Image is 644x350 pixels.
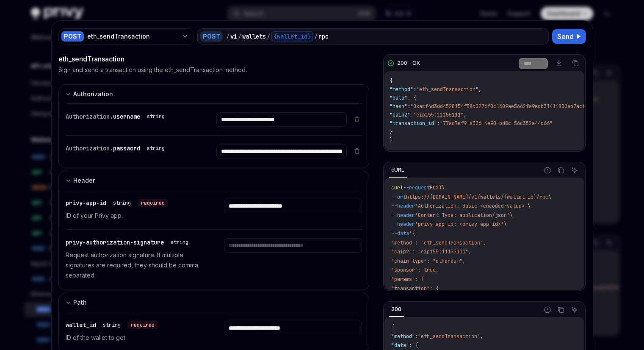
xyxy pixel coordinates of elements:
[415,212,510,219] span: 'Content-Type: application/json'
[58,28,194,45] button: POSTeth_sendTransaction
[391,248,471,255] span: "caip2": "eip155:11155111",
[58,293,370,312] button: expand input section
[542,165,553,176] button: Report incorrect code
[464,111,467,118] span: ,
[556,304,567,315] button: Copy the contents from the code block
[478,86,481,93] span: ,
[415,203,528,209] span: 'Authorization: Basic <encoded-value>'
[557,31,574,42] span: Send
[442,184,445,191] span: \
[73,175,95,186] div: Header
[390,120,437,127] span: "transaction_id"
[391,239,486,246] span: "method": "eth_sendTransaction",
[113,144,140,152] span: password
[415,333,418,340] span: :
[73,297,87,308] div: Path
[73,89,113,99] div: Authorization
[200,31,223,42] div: POST
[416,86,478,93] span: "eth_sendTransaction"
[226,32,229,41] div: /
[391,203,415,209] span: --header
[113,200,131,206] div: string
[390,94,407,101] span: "data"
[410,103,612,110] span: "0xacf4d3dd4528154f58b0276f0c1609ae5662fa9ecb31414800ab7acfa73a5bae"
[391,324,394,331] span: {
[570,58,581,69] button: Copy the contents from the code block
[113,113,140,120] span: username
[391,276,424,283] span: "params": {
[391,184,403,191] span: curl
[397,60,420,67] div: 200 - OK
[413,86,416,93] span: :
[66,112,168,121] div: Authorization.username
[556,165,567,176] button: Copy the contents from the code block
[504,221,507,228] span: \
[58,84,370,103] button: expand input section
[66,113,113,120] span: Authorization.
[437,120,440,127] span: :
[66,250,204,281] p: Request authorization signature. If multiple signatures are required, they should be comma separa...
[430,184,442,191] span: POST
[58,66,247,74] p: Sign and send a transaction using the eth_sendTransaction method.
[230,32,237,41] div: v1
[548,194,551,200] span: \
[390,137,392,144] span: }
[318,32,329,41] div: rpc
[390,86,413,93] span: "method"
[406,194,548,200] span: https://[DOMAIN_NAME]/v1/wallets/{wallet_id}/rpc
[58,171,370,190] button: expand input section
[391,333,415,340] span: "method"
[66,199,106,207] span: privy-app-id
[271,31,313,42] div: {wallet_id}
[407,94,416,101] span: : {
[418,333,480,340] span: "eth_sendTransaction"
[390,128,392,135] span: }
[103,322,121,328] div: string
[66,321,96,329] span: wallet_id
[510,212,513,219] span: \
[61,31,84,42] div: POST
[391,212,415,219] span: --header
[440,120,553,127] span: "77ad7ef9-a326-4e90-bd8c-56c352a44c66"
[391,285,439,292] span: "transaction": {
[391,267,439,273] span: "sponsor": true,
[389,165,407,175] div: cURL
[314,32,318,41] div: /
[66,333,204,343] p: ID of the wallet to get.
[242,32,266,41] div: wallets
[410,111,413,118] span: :
[415,221,504,228] span: 'privy-app-id: <privy-app-id>'
[409,342,418,349] span: : {
[267,32,270,41] div: /
[409,230,415,237] span: '{
[542,304,553,315] button: Report incorrect code
[413,111,464,118] span: "eip155:11155111"
[147,145,165,152] div: string
[391,258,465,264] span: "chain_type": "ethereum",
[171,239,188,246] div: string
[66,144,113,152] span: Authorization.
[66,239,164,246] span: privy-authorization-signature
[127,321,158,329] div: required
[403,184,430,191] span: --request
[528,203,531,209] span: \
[389,304,404,314] div: 200
[66,199,168,207] div: privy-app-id
[66,211,204,221] p: ID of your Privy app.
[390,103,407,110] span: "hash"
[407,103,410,110] span: :
[390,78,392,84] span: {
[391,230,409,237] span: --data
[390,111,410,118] span: "caip2"
[480,333,483,340] span: ,
[238,32,241,41] div: /
[147,113,165,120] div: string
[391,194,406,200] span: --url
[66,238,192,247] div: privy-authorization-signature
[66,321,158,329] div: wallet_id
[391,221,415,228] span: --header
[87,32,178,41] div: eth_sendTransaction
[552,29,586,44] button: Send
[66,144,168,153] div: Authorization.password
[391,342,409,349] span: "data"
